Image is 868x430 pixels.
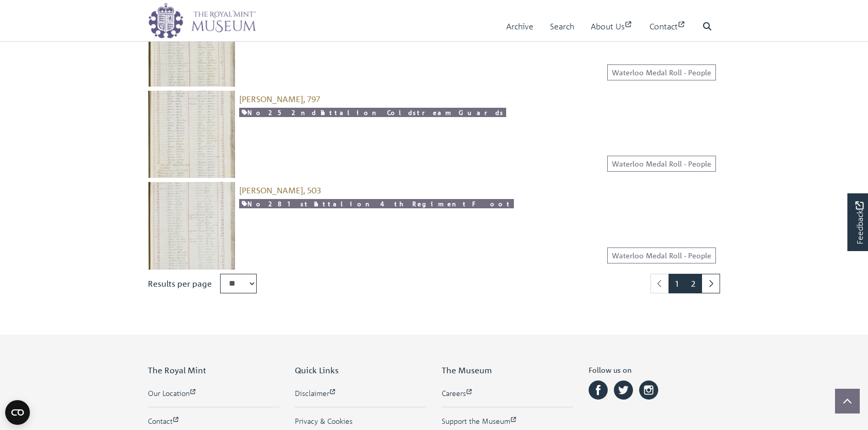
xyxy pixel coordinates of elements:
span: The Royal Mint [148,365,206,375]
a: [PERSON_NAME], 503 [239,185,321,195]
a: No 25 2nd Battalion Coldstream Guards [239,108,506,118]
a: Support the Museum [442,416,573,426]
a: [PERSON_NAME], 797 [239,94,320,104]
nav: pagination [646,274,720,293]
a: Our Location [148,388,279,399]
a: Contact [649,12,686,41]
button: Scroll to top [835,389,860,414]
a: Waterloo Medal Roll - People [607,247,716,263]
label: Results per page [148,277,212,290]
button: Open CMP widget [5,400,30,425]
span: Feedback [853,202,865,244]
a: Careers [442,388,573,399]
a: About Us [591,12,633,41]
a: Archive [506,12,533,41]
a: Privacy & Cookies [295,416,426,426]
h6: Follow us on [589,366,720,378]
span: The Museum [442,365,492,375]
a: Disclaimer [295,388,426,399]
img: Barrett, James, 503 [148,182,235,269]
img: logo_wide.png [148,3,256,39]
a: Contact [148,416,279,426]
img: Barrett, John, 797 [148,91,235,178]
span: Goto page 1 [669,274,685,293]
a: Waterloo Medal Roll - People [607,64,716,80]
a: Search [550,12,574,41]
span: Quick Links [295,365,339,375]
a: Would you like to provide feedback? [847,193,868,251]
a: Goto page 2 [685,274,702,293]
a: Waterloo Medal Roll - People [607,156,716,172]
a: No 28 1st Battalion 4th Regiment Foot [239,199,514,209]
a: Next page [702,274,720,293]
li: Previous page [650,274,669,293]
